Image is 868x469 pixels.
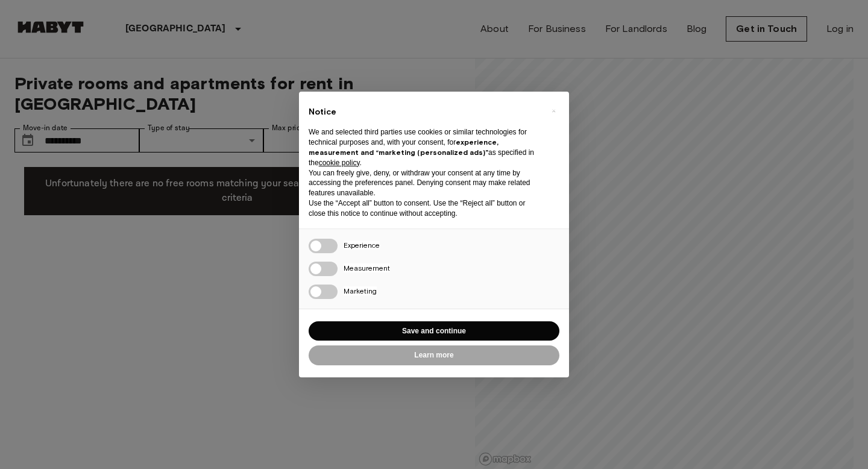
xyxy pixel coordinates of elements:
[544,101,563,121] button: Close this notice
[309,106,540,118] h2: Notice
[309,127,540,168] p: We and selected third parties use cookies or similar technologies for technical purposes and, wit...
[309,168,540,198] p: You can freely give, deny, or withdraw your consent at any time by accessing the preferences pane...
[309,321,559,341] button: Save and continue
[344,263,390,272] span: Measurement
[319,159,360,167] a: cookie policy
[309,198,540,219] p: Use the “Accept all” button to consent. Use the “Reject all” button or close this notice to conti...
[552,104,556,118] span: ×
[344,286,377,295] span: Marketing
[344,241,380,250] span: Experience
[309,137,498,157] strong: experience, measurement and “marketing (personalized ads)”
[309,345,559,365] button: Learn more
